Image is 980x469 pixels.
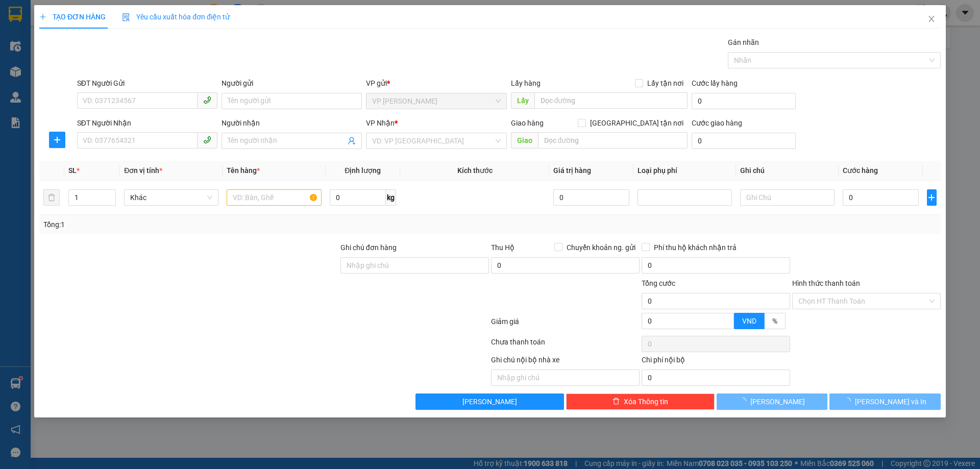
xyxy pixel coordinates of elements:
[740,398,751,405] span: loading
[227,166,260,175] span: Tên hàng
[772,317,777,325] span: %
[717,393,827,410] button: [PERSON_NAME]
[416,393,565,410] button: [PERSON_NAME]
[203,136,211,144] span: phone
[43,189,60,206] button: delete
[511,132,538,149] span: Giao
[6,31,36,81] img: logo
[843,166,878,175] span: Cước hàng
[692,93,796,109] input: Cước lấy hàng
[490,336,641,354] div: Chưa thanh toán
[927,15,936,23] span: close
[927,189,937,206] button: plus
[650,242,741,253] span: Phí thu hộ khách nhận trả
[642,354,790,369] div: Chi phí nội bộ
[39,13,46,20] span: plus
[131,190,213,205] span: Khác
[728,38,759,46] label: Gán nhãn
[463,396,518,407] span: [PERSON_NAME]
[742,317,756,325] span: VND
[386,189,396,206] span: kg
[42,72,125,83] strong: PHIẾU GỬI HÀNG
[633,161,736,181] th: Loại phụ phí
[511,79,541,87] span: Lấy hàng
[554,166,592,175] span: Giá trị hàng
[43,219,378,230] div: Tổng: 1
[511,92,534,109] span: Lấy
[366,119,395,127] span: VP Nhận
[642,279,675,287] span: Tổng cước
[624,396,668,407] span: Xóa Thông tin
[567,393,715,410] button: deleteXóa Thông tin
[203,96,211,104] span: phone
[49,132,65,148] button: plus
[491,243,514,252] span: Thu Hộ
[490,316,641,334] div: Giảm giá
[345,166,381,175] span: Định lượng
[122,13,130,21] img: icon
[844,398,855,405] span: loading
[751,396,805,407] span: [PERSON_NAME]
[692,119,742,127] label: Cước giao hàng
[222,117,362,129] div: Người nhận
[534,92,688,109] input: Dọc đường
[366,78,507,89] div: VP gửi
[122,13,230,21] span: Yêu cầu xuất hóa đơn điện tử
[340,257,489,274] input: Ghi chú đơn hàng
[131,56,192,66] span: TC1410251467
[77,78,217,89] div: SĐT Người Gửi
[47,8,120,41] strong: CHUYỂN PHÁT NHANH AN PHÚ QUÝ
[227,189,322,206] input: VD: Bàn, Ghế
[68,166,77,175] span: SL
[792,279,860,287] label: Hình thức thanh toán
[340,243,397,252] label: Ghi chú đơn hàng
[692,79,738,87] label: Cước lấy hàng
[855,396,926,407] span: [PERSON_NAME] và In
[740,189,835,206] input: Ghi Chú
[736,161,839,181] th: Ghi chú
[77,117,217,129] div: SĐT Người Nhận
[692,133,796,149] input: Cước giao hàng
[50,136,65,144] span: plus
[39,13,106,21] span: TẠO ĐƠN HÀNG
[348,137,356,145] span: user-add
[491,354,640,369] div: Ghi chú nội bộ nhà xe
[562,242,640,253] span: Chuyển khoản ng. gửi
[538,132,688,149] input: Dọc đường
[643,78,688,89] span: Lấy tận nơi
[511,119,544,127] span: Giao hàng
[830,393,941,410] button: [PERSON_NAME] và In
[222,78,362,89] div: Người gửi
[125,166,163,175] span: Đơn vị tính
[491,369,640,386] input: Nhập ghi chú
[457,166,493,175] span: Kích thước
[586,117,688,129] span: [GEOGRAPHIC_DATA] tận nơi
[373,93,501,109] span: VP THANH CHƯƠNG
[612,398,620,406] span: delete
[917,5,946,34] button: Close
[554,189,630,206] input: 0
[927,193,936,202] span: plus
[41,43,125,70] span: [GEOGRAPHIC_DATA], [GEOGRAPHIC_DATA] ↔ [GEOGRAPHIC_DATA]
